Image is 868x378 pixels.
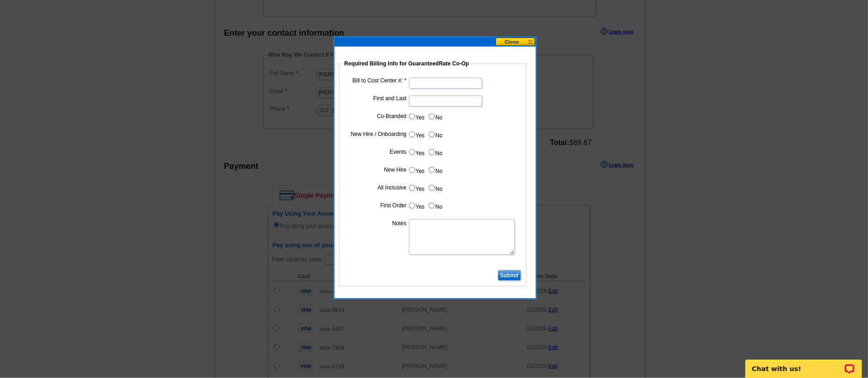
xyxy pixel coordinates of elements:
[428,111,442,122] label: No
[346,112,407,120] label: Co-Branded
[346,166,407,174] label: New Hire
[429,131,435,137] input: No
[346,148,407,156] label: Events
[429,113,435,119] input: No
[346,219,407,227] label: Notes
[408,111,425,122] label: Yes
[429,185,435,191] input: No
[409,131,415,137] input: Yes
[498,270,521,281] input: Submit
[409,149,415,155] input: Yes
[429,167,435,173] input: No
[409,113,415,119] input: Yes
[346,184,407,192] label: All Inclusive
[346,130,407,138] label: New Hire / Onboarding
[409,203,415,209] input: Yes
[429,149,435,155] input: No
[428,183,442,193] label: No
[739,349,868,378] iframe: LiveChat chat widget
[344,59,470,68] legend: Required Billing Info for GuaranteedRate Co-Op
[408,165,425,175] label: Yes
[429,203,435,209] input: No
[408,129,425,140] label: Yes
[428,147,442,157] label: No
[428,129,442,140] label: No
[428,165,442,175] label: No
[346,76,407,85] label: Bill to Cost Center #:
[409,167,415,173] input: Yes
[346,94,407,103] label: First and Last
[428,200,442,211] label: No
[409,185,415,191] input: Yes
[346,201,407,210] label: First Order
[408,200,425,211] label: Yes
[408,147,425,157] label: Yes
[408,183,425,193] label: Yes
